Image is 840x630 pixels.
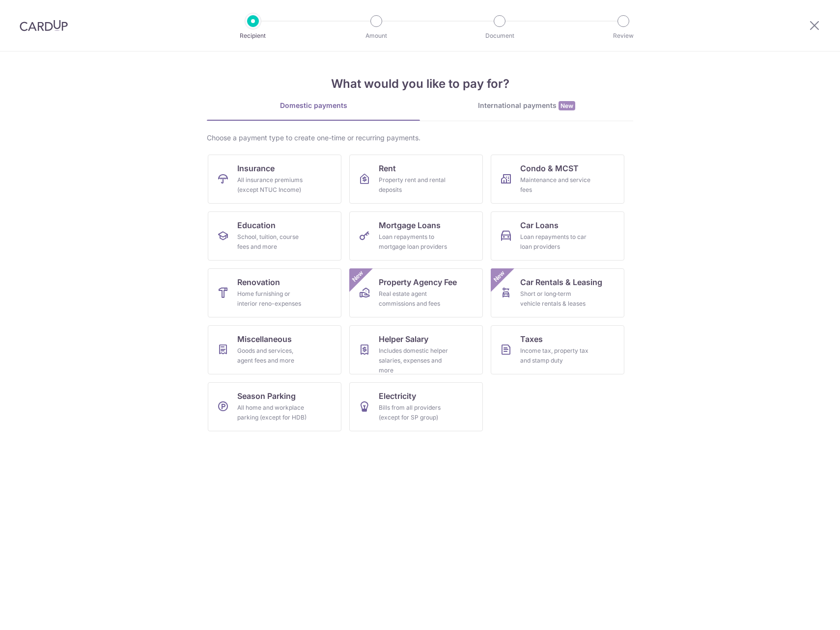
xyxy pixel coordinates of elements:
[379,333,428,345] span: Helper Salary
[349,155,483,204] a: RentProperty rent and rental deposits
[237,333,292,345] span: Miscellaneous
[237,232,308,252] div: School, tuition, course fees and more
[491,268,624,317] a: Car Rentals & LeasingShort or long‑term vehicle rentals & leasesNew
[208,382,341,431] a: Season ParkingAll home and workplace parking (except for HDB)
[559,101,575,110] span: New
[207,75,633,93] h4: What would you like to pay for?
[520,219,559,231] span: Car Loans
[520,162,579,174] span: Condo & MCST
[237,403,308,422] div: All home and workplace parking (except for HDB)
[379,346,449,375] div: Includes domestic helper salaries, expenses and more
[491,211,624,261] a: Car LoansLoan repayments to car loan providers
[379,403,449,422] div: Bills from all providers (except for SP group)
[379,219,441,231] span: Mortgage Loans
[520,289,591,309] div: Short or long‑term vehicle rentals & leases
[349,211,483,261] a: Mortgage LoansLoan repayments to mortgage loan providers
[237,276,280,288] span: Renovation
[207,133,633,143] div: Choose a payment type to create one-time or recurring payments.
[350,268,366,285] span: New
[379,390,416,402] span: Electricity
[379,276,457,288] span: Property Agency Fee
[237,219,276,231] span: Education
[208,268,341,317] a: RenovationHome furnishing or interior reno-expenses
[349,382,483,431] a: ElectricityBills from all providers (except for SP group)
[491,325,624,374] a: TaxesIncome tax, property tax and stamp duty
[208,155,341,204] a: InsuranceAll insurance premiums (except NTUC Income)
[208,325,341,374] a: MiscellaneousGoods and services, agent fees and more
[520,333,543,345] span: Taxes
[237,390,296,402] span: Season Parking
[491,268,507,285] span: New
[379,289,449,309] div: Real estate agent commissions and fees
[237,289,308,309] div: Home furnishing or interior reno-expenses
[237,175,308,195] div: All insurance premiums (except NTUC Income)
[520,175,591,195] div: Maintenance and service fees
[207,101,420,110] div: Domestic payments
[520,346,591,366] div: Income tax, property tax and stamp duty
[379,232,449,252] div: Loan repayments to mortgage loan providers
[217,31,289,41] p: Recipient
[379,162,396,174] span: Rent
[349,325,483,374] a: Helper SalaryIncludes domestic helper salaries, expenses and more
[491,155,624,204] a: Condo & MCSTMaintenance and service fees
[208,211,341,261] a: EducationSchool, tuition, course fees and more
[463,31,536,41] p: Document
[420,101,633,111] div: International payments
[520,232,591,252] div: Loan repayments to car loan providers
[237,346,308,366] div: Goods and services, agent fees and more
[237,162,275,174] span: Insurance
[587,31,660,41] p: Review
[340,31,413,41] p: Amount
[520,276,602,288] span: Car Rentals & Leasing
[349,268,483,317] a: Property Agency FeeReal estate agent commissions and feesNew
[20,20,68,31] img: CardUp
[379,175,449,195] div: Property rent and rental deposits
